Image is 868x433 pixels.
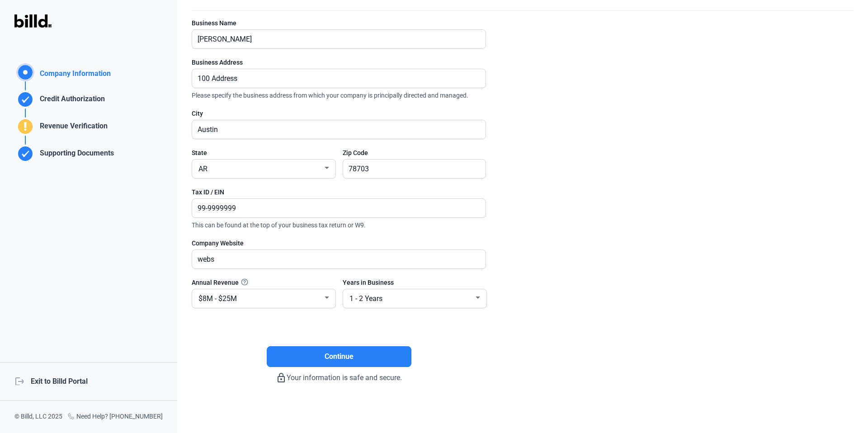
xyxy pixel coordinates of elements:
[192,239,486,248] div: Company Website
[192,19,486,28] div: Business Name
[192,199,476,217] input: XX-XXXXXXX
[198,165,208,173] span: AR
[14,412,62,422] div: © Billd, LLC 2025
[192,148,335,157] div: State
[343,148,486,157] div: Zip Code
[325,351,354,362] span: Continue
[192,58,486,67] div: Business Address
[192,109,486,118] div: City
[36,121,108,136] div: Revenue Verification
[36,68,111,81] div: Company Information
[192,218,486,230] span: This can be found at the top of your business tax return or W9.
[14,376,24,385] mat-icon: logout
[267,346,411,367] button: Continue
[36,148,114,163] div: Supporting Documents
[192,188,486,197] div: Tax ID / EIN
[343,278,486,287] div: Years in Business
[192,367,486,383] div: Your information is safe and secure.
[349,294,382,303] span: 1 - 2 Years
[36,94,105,108] div: Credit Authorization
[192,278,335,287] div: Annual Revenue
[276,372,287,383] mat-icon: lock_outline
[198,294,237,303] span: $8M - $25M
[14,14,52,28] img: Billd Logo
[192,88,486,100] span: Please specify the business address from which your company is principally directed and managed.
[67,412,163,422] div: Need Help? [PHONE_NUMBER]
